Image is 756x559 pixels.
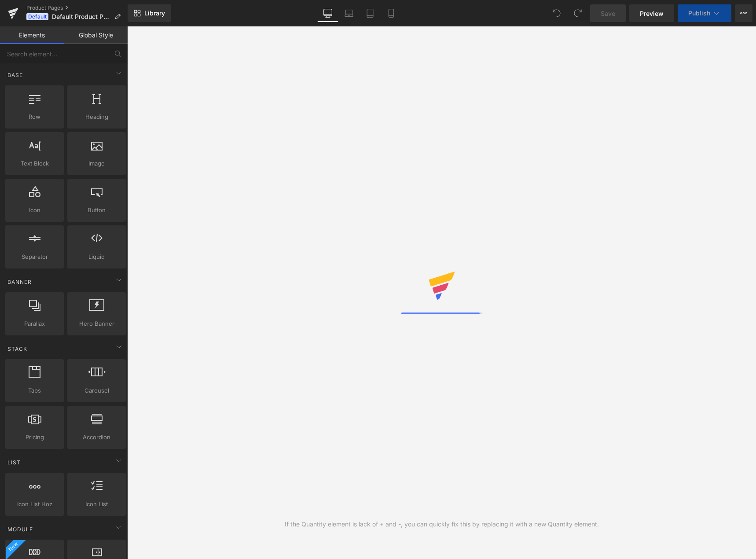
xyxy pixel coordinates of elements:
span: Module [7,525,34,533]
button: Publish [678,4,731,22]
span: Accordion [70,433,123,442]
span: Tabs [8,386,61,395]
span: Hero Banner [70,319,123,328]
span: Heading [70,112,123,121]
span: Pricing [8,433,61,442]
span: Button [70,206,123,215]
button: Redo [569,4,587,22]
span: Publish [688,10,710,17]
span: Preview [640,9,664,18]
span: Stack [7,345,28,353]
a: Product Pages [26,4,128,11]
a: Desktop [317,4,338,22]
span: Icon List Hoz [8,500,61,509]
span: Default [26,13,48,20]
span: Liquid [70,252,123,261]
button: More [735,4,752,22]
a: Laptop [338,4,360,22]
a: Mobile [381,4,402,22]
span: Text Block [8,159,61,168]
span: Banner [7,278,33,286]
span: Parallax [8,319,61,328]
span: Icon List [70,500,123,509]
a: New Library [128,4,171,22]
span: Library [144,9,165,17]
span: Carousel [70,386,123,395]
span: Image [70,159,123,168]
span: Icon [8,206,61,215]
div: If the Quantity element is lack of + and -, you can quickly fix this by replacing it with a new Q... [285,519,599,529]
a: Tablet [360,4,381,22]
span: List [7,458,22,467]
span: Separator [8,252,61,261]
span: Base [7,71,24,79]
span: Row [8,112,61,121]
span: Save [601,9,615,18]
a: Preview [629,4,674,22]
button: Undo [548,4,565,22]
span: Default Product Page - Launch Summer 2025 [52,13,111,20]
a: Global Style [64,26,128,44]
